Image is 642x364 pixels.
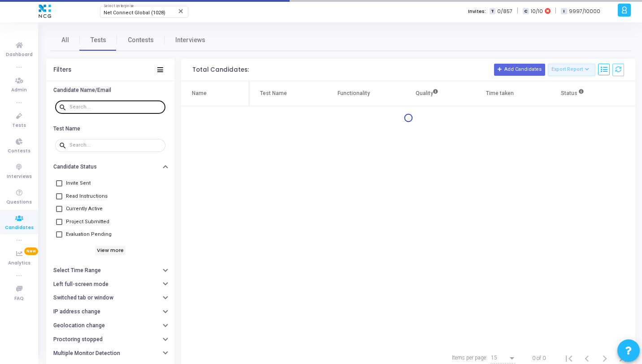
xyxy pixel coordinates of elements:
span: Questions [6,199,32,206]
span: Evaluation Pending [66,229,112,240]
span: Candidates [5,224,34,232]
div: Name [192,88,207,98]
h6: Select Time Range [53,267,101,274]
span: Tests [12,122,26,130]
h6: Geolocation change [53,322,105,329]
h6: IP address change [53,308,100,315]
mat-icon: Clear [178,8,185,15]
button: Add Candidates [494,64,545,75]
span: I [561,8,567,15]
span: Invite Sent [66,178,91,189]
span: Interviews [7,173,32,181]
span: Currently Active [66,204,103,214]
img: logo [36,2,53,20]
div: Filters [53,66,71,74]
div: Time taken [486,88,514,98]
span: Read Instructions [66,191,108,202]
button: IP address change [46,305,174,319]
span: Net Connect Global (1028) [104,10,165,16]
span: C [523,8,529,15]
h6: Candidate Name/Email [53,87,111,94]
span: 15 [491,355,497,361]
mat-select: Items per page: [491,355,516,361]
span: Analytics [8,260,30,267]
span: Tests [91,35,106,45]
span: | [517,6,518,16]
button: Candidate Status [46,160,174,174]
button: Select Time Range [46,264,174,277]
div: 0 of 0 [532,354,546,362]
h6: Candidate Status [53,164,97,170]
label: Invites: [468,8,486,15]
span: All [61,35,69,45]
span: Contests [128,35,154,45]
span: FAQ [14,295,24,303]
div: Items per page: [452,354,487,362]
h6: Test Name [53,126,80,132]
button: Multiple Monitor Detection [46,346,174,360]
h6: Proctoring stopped [53,336,103,343]
span: New [24,247,38,255]
div: Total Candidates: [192,66,249,74]
th: Functionality [317,81,390,106]
h6: Multiple Monitor Detection [53,350,120,357]
button: Switched tab or window [46,291,174,305]
h6: Left full-screen mode [53,281,108,288]
button: Geolocation change [46,319,174,333]
span: 10/10 [531,8,543,15]
span: T [490,8,495,15]
span: 9997/10000 [569,8,600,15]
span: Contests [8,147,30,155]
th: Test Name [249,81,317,106]
th: Status [537,81,610,106]
span: Project Submitted [66,217,109,227]
button: Test Name [46,121,174,135]
button: Export Report [548,64,596,76]
span: | [555,6,556,16]
h6: View more [95,246,126,256]
span: Interviews [175,35,205,45]
mat-icon: search [59,103,69,111]
button: Left full-screen mode [46,277,174,291]
h6: Switched tab or window [53,295,113,301]
input: Search... [69,143,162,148]
input: Search... [69,104,162,110]
span: Dashboard [6,51,33,59]
span: Admin [11,87,27,94]
th: Quality [390,81,464,106]
span: 0/857 [497,8,512,15]
button: Proctoring stopped [46,333,174,347]
mat-icon: search [59,141,69,149]
button: Candidate Name/Email [46,83,174,97]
